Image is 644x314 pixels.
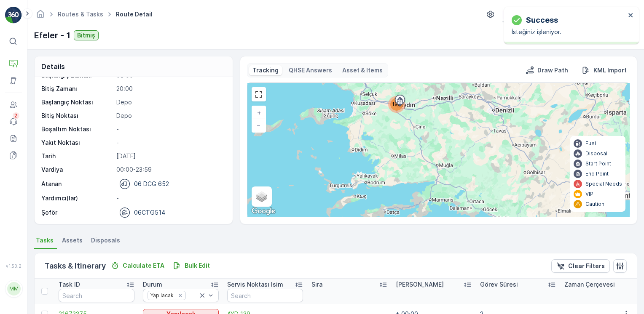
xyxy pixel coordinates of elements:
[585,191,593,197] p: VIP
[537,66,568,75] p: Draw Path
[593,66,627,75] p: KML Import
[227,280,283,289] p: Servis Noktası Isim
[116,194,224,202] p: -
[342,66,383,75] p: Asset & Items
[116,112,224,120] p: Depo
[169,261,213,271] button: Bulk Edit
[585,160,611,167] p: Start Point
[5,263,22,269] span: v 1.50.2
[77,31,95,40] p: Bitmiş
[116,85,224,93] p: 20:00
[551,259,610,273] button: Clear Filters
[41,85,113,93] p: Bitiş Zamanı
[585,181,622,187] p: Special Needs
[388,96,405,113] div: 199
[41,112,113,120] p: Bitiş Noktası
[114,10,154,19] span: Route Detail
[5,113,22,130] a: 2
[257,122,261,129] span: −
[252,106,265,119] a: Zoom In
[41,98,113,106] p: Başlangıç Noktası
[227,289,303,302] input: Search
[502,10,517,19] img: k%C4%B1z%C4%B1lay_D5CCths.png
[41,152,113,160] p: Tarih
[74,30,99,40] button: Bitmiş
[14,112,18,119] p: 2
[148,291,175,299] div: Yapılacak
[568,262,605,270] p: Clear Filters
[58,11,103,18] a: Routes & Tasks
[176,292,185,299] div: Remove Yapılacak
[41,125,113,133] p: Boşaltım Noktası
[585,150,607,157] p: Disposal
[36,13,45,20] a: Homepage
[59,289,134,302] input: Search
[123,261,164,270] p: Calculate ETA
[185,261,210,270] p: Bulk Edit
[116,138,224,147] p: -
[250,206,277,217] img: Google
[564,280,615,289] p: Zaman Çerçevesi
[502,7,637,22] button: Kızılay-[GEOGRAPHIC_DATA](+03:00)
[41,165,113,174] p: Vardiya
[143,280,162,289] p: Durum
[585,140,596,147] p: Fuel
[116,125,224,133] p: -
[7,282,21,295] div: MM
[62,236,83,245] span: Assets
[311,280,322,289] p: Sıra
[107,261,168,271] button: Calculate ETA
[41,180,62,188] p: Atanan
[585,170,609,177] p: End Point
[41,194,113,202] p: Yardımcı(lar)
[585,201,604,208] p: Caution
[45,260,106,272] p: Tasks & Itinerary
[250,206,277,217] a: Bu bölgeyi Google Haritalar'da açın (yeni pencerede açılır)
[252,187,271,206] a: Layers
[41,61,65,72] p: Details
[134,208,165,217] p: 06CTG514
[5,270,22,307] button: MM
[480,280,518,289] p: Görev Süresi
[578,65,630,75] button: KML Import
[59,280,80,289] p: Task ID
[116,98,224,106] p: Depo
[252,66,279,75] p: Tracking
[628,12,634,20] button: close
[36,236,54,245] span: Tasks
[34,29,70,42] p: Efeler - 1
[526,14,558,26] p: Success
[116,152,224,160] p: [DATE]
[289,66,332,75] p: QHSE Answers
[252,119,265,132] a: Zoom Out
[512,28,625,36] p: İsteğiniz işleniyor.
[257,109,261,116] span: +
[41,138,113,147] p: Yakıt Noktası
[91,236,120,245] span: Disposals
[522,65,572,75] button: Draw Path
[252,88,265,101] a: View Fullscreen
[392,101,401,107] span: 199
[396,280,444,289] p: [PERSON_NAME]
[41,208,57,217] p: Şoför
[116,165,224,174] p: 00:00-23:59
[5,7,22,24] img: logo
[134,180,169,188] p: 06 DCG 652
